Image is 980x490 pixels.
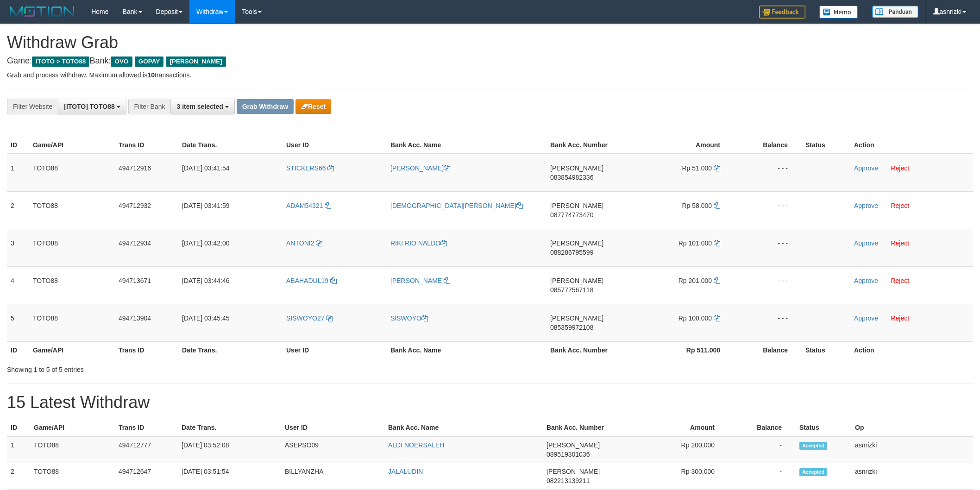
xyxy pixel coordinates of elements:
[729,463,796,490] td: -
[891,239,909,247] a: Reject
[714,202,720,209] a: Copy 58000 to clipboard
[7,99,58,114] div: Filter Website
[682,164,712,172] span: Rp 51.000
[128,99,171,114] div: Filter Bank
[547,468,600,475] span: [PERSON_NAME]
[286,239,314,247] span: ANTONI2
[182,277,229,284] span: [DATE] 03:44:46
[550,174,593,181] span: Copy 083854982336 to clipboard
[178,137,283,154] th: Date Trans.
[170,99,234,114] button: 3 item selected
[384,419,543,436] th: Bank Acc. Name
[178,419,281,436] th: Date Trans.
[802,137,850,154] th: Status
[115,341,178,358] th: Trans ID
[115,419,178,436] th: Trans ID
[178,341,283,358] th: Date Trans.
[547,137,632,154] th: Bank Acc. Number
[678,277,712,284] span: Rp 201.000
[628,463,729,490] td: Rp 300,000
[714,277,720,284] a: Copy 201000 to clipboard
[7,70,973,80] p: Grab and process withdraw. Maximum allowed is transactions.
[734,154,802,192] td: - - -
[7,229,29,266] td: 3
[759,6,805,19] img: Feedback.jpg
[547,441,600,449] span: [PERSON_NAME]
[286,202,331,209] a: ADAM54321
[115,463,178,490] td: 494712647
[7,57,973,66] h4: Game: Bank:
[64,103,114,110] span: [ITOTO] TOTO88
[182,239,229,247] span: [DATE] 03:42:00
[802,341,850,358] th: Status
[281,419,384,436] th: User ID
[7,341,29,358] th: ID
[119,164,151,172] span: 494712916
[30,463,115,490] td: TOTO88
[387,341,547,358] th: Bank Acc. Name
[547,341,632,358] th: Bank Acc. Number
[147,71,155,79] strong: 10
[178,436,281,463] td: [DATE] 03:52:08
[286,202,323,209] span: ADAM54321
[388,441,444,449] a: ALDI NOERSALEH
[30,419,115,436] th: Game/API
[891,314,909,322] a: Reject
[682,202,712,209] span: Rp 58.000
[182,202,229,209] span: [DATE] 03:41:59
[390,239,447,247] a: RIKI RIO NALDO
[891,277,909,284] a: Reject
[29,154,115,192] td: TOTO88
[547,451,590,458] span: Copy 089519301036 to clipboard
[119,314,151,322] span: 494713904
[30,436,115,463] td: TOTO88
[135,57,164,67] span: GOPAY
[891,202,909,209] a: Reject
[734,304,802,341] td: - - -
[678,239,712,247] span: Rp 101.000
[7,5,77,19] img: MOTION_logo.png
[628,419,729,436] th: Amount
[819,6,858,19] img: Button%20Memo.svg
[286,314,333,322] a: SISWOYO27
[799,468,827,476] span: Accepted
[119,277,151,284] span: 494713671
[390,202,523,209] a: [DEMOGRAPHIC_DATA][PERSON_NAME]
[178,463,281,490] td: [DATE] 03:51:54
[286,164,326,172] span: STICKERS66
[390,314,428,322] a: SISWOYO
[734,229,802,266] td: - - -
[390,164,450,172] a: [PERSON_NAME]
[547,477,590,484] span: Copy 082213139211 to clipboard
[854,164,878,172] a: Approve
[29,191,115,229] td: TOTO88
[550,164,603,172] span: [PERSON_NAME]
[7,191,29,229] td: 2
[286,314,324,322] span: SISWOYO27
[237,99,294,114] button: Grab Withdraw
[632,341,734,358] th: Rp 511.000
[628,436,729,463] td: Rp 200,000
[734,137,802,154] th: Balance
[7,436,30,463] td: 1
[390,277,450,284] a: [PERSON_NAME]
[111,57,132,67] span: OVO
[854,314,878,322] a: Approve
[734,266,802,304] td: - - -
[295,99,331,114] button: Reset
[7,304,29,341] td: 5
[550,202,603,209] span: [PERSON_NAME]
[7,393,973,412] h1: 15 Latest Withdraw
[58,99,126,114] button: [ITOTO] TOTO88
[286,277,337,284] a: ABAHADUL19
[714,164,720,172] a: Copy 51000 to clipboard
[283,137,387,154] th: User ID
[29,341,115,358] th: Game/API
[734,191,802,229] td: - - -
[891,164,909,172] a: Reject
[678,314,712,322] span: Rp 100.000
[29,137,115,154] th: Game/API
[7,266,29,304] td: 4
[729,436,796,463] td: -
[550,314,603,322] span: [PERSON_NAME]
